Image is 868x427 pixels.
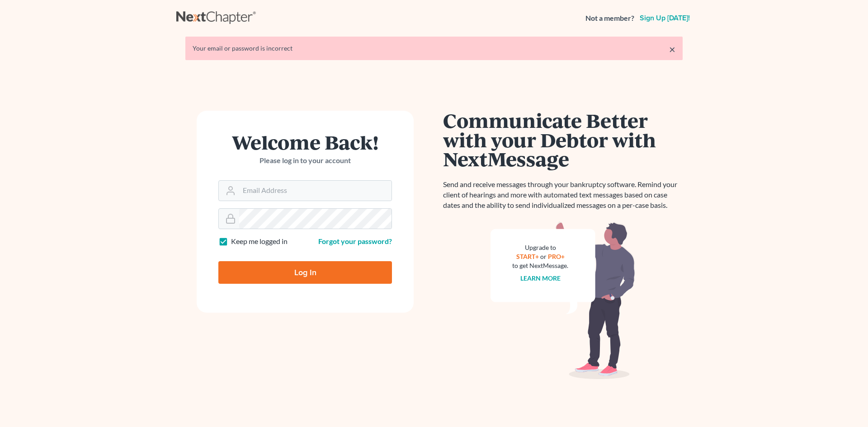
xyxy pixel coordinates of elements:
p: Send and receive messages through your bankruptcy software. Remind your client of hearings and mo... [443,179,683,211]
h1: Communicate Better with your Debtor with NextMessage [443,111,683,169]
span: or [540,253,547,260]
div: to get NextMessage. [512,261,568,270]
h1: Welcome Back! [218,132,392,152]
img: nextmessage_bg-59042aed3d76b12b5cd301f8e5b87938c9018125f34e5fa2b7a6b67550977c72.svg [491,221,635,380]
label: Keep me logged in [231,236,288,247]
div: Your email or password is incorrect [193,44,675,53]
a: × [669,44,675,55]
a: Learn more [520,274,561,282]
p: Please log in to your account [218,155,392,166]
div: Upgrade to [512,243,568,252]
input: Log In [218,261,392,284]
a: Sign up [DATE]! [638,14,692,22]
strong: Not a member? [585,13,634,23]
a: PRO+ [548,253,565,260]
a: Forgot your password? [318,237,392,245]
input: Email Address [239,181,392,201]
a: START+ [516,253,539,260]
